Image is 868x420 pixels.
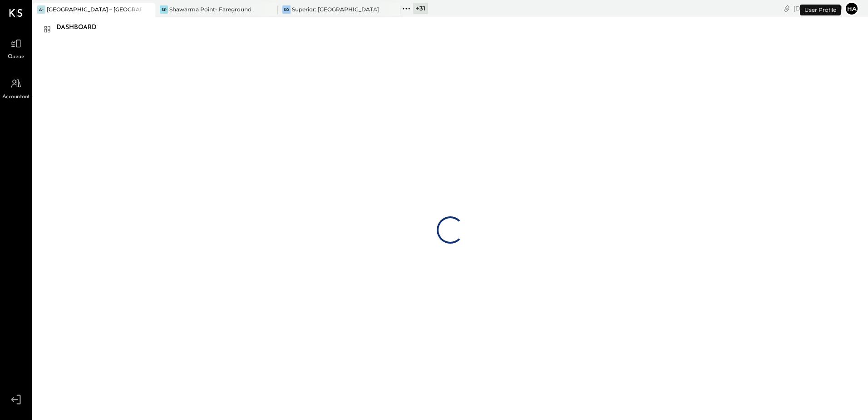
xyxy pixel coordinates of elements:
span: Accountant [2,93,30,101]
button: ha [844,1,859,16]
div: User Profile [800,5,841,15]
div: + 31 [413,3,428,14]
div: [DATE] [794,4,842,13]
div: [GEOGRAPHIC_DATA] – [GEOGRAPHIC_DATA] [47,5,142,13]
div: Superior: [GEOGRAPHIC_DATA] [292,5,379,13]
a: Queue [0,35,31,61]
a: Accountant [0,75,31,101]
div: A– [37,5,45,14]
div: Shawarma Point- Fareground [169,5,252,13]
span: Queue [8,53,25,61]
div: copy link [782,4,791,13]
div: SO [282,5,291,14]
div: SP [160,5,168,14]
div: Dashboard [56,20,106,35]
